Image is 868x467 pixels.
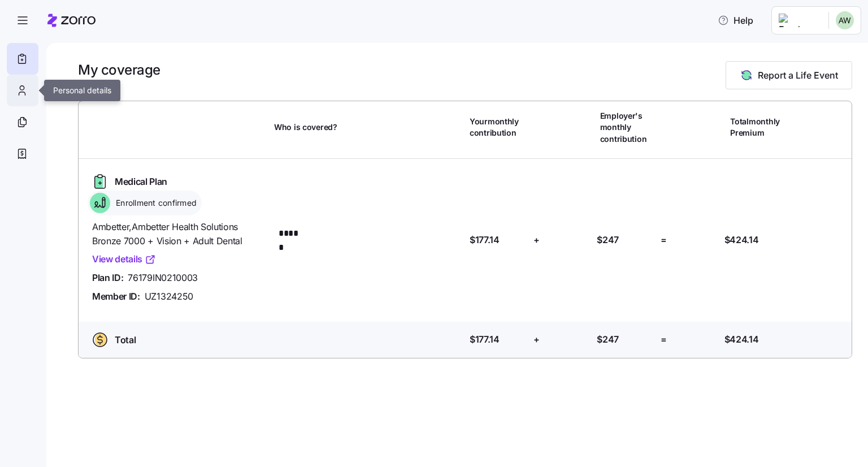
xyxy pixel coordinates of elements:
[597,233,619,247] span: $247
[145,289,193,304] span: UZ1324250
[726,61,852,89] button: Report a Life Event
[779,14,819,27] img: Employer logo
[115,175,167,189] span: Medical Plan
[92,289,140,304] span: Member ID:
[661,332,667,347] span: =
[724,233,759,247] span: $424.14
[112,197,197,209] span: Enrollment confirmed
[92,220,265,248] span: Ambetter , Ambetter Health Solutions Bronze 7000 + Vision + Adult Dental
[709,9,762,32] button: Help
[533,332,540,347] span: +
[758,68,838,82] span: Report a Life Event
[533,233,540,247] span: +
[730,116,786,139] span: Total monthly Premium
[274,122,337,133] span: Who is covered?
[836,11,854,29] img: 187cdb104783cdbb93a81b898488ad44
[597,332,619,347] span: $247
[78,61,160,79] h1: My coverage
[470,332,500,347] span: $177.14
[718,14,753,27] span: Help
[128,271,198,285] span: 76179IN0210003
[470,116,526,139] span: Your monthly contribution
[470,233,500,247] span: $177.14
[92,271,123,285] span: Plan ID:
[600,110,656,145] span: Employer's monthly contribution
[661,233,667,247] span: =
[92,252,156,266] a: View details
[724,332,759,347] span: $424.14
[115,333,136,347] span: Total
